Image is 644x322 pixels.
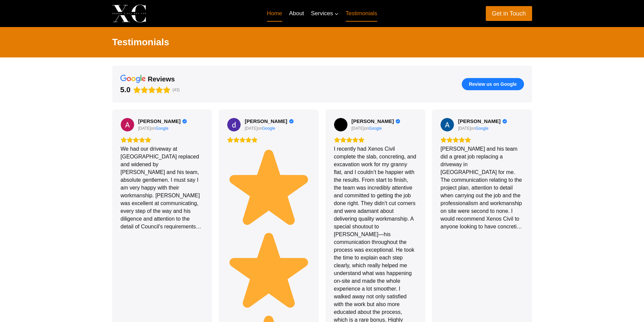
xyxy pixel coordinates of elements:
[469,81,517,87] span: Review us on Google
[227,118,241,131] img: damon fyson
[121,118,134,131] img: Adrian Revell
[156,126,169,131] div: Google
[227,118,241,131] a: View on Google
[440,118,454,131] a: View on Google
[182,119,187,124] div: Verified Customer
[245,126,258,131] div: [DATE]
[262,126,275,131] div: Google
[440,137,524,143] div: Rating: 5.0 out of 5
[172,88,180,92] span: (43)
[342,5,381,22] a: Testimonials
[286,5,308,22] a: About
[138,126,151,131] div: [DATE]
[369,126,382,131] a: View on Google
[462,78,524,90] button: Review us on Google
[289,119,294,124] div: Verified Customer
[458,126,475,131] div: on
[156,126,169,131] a: View on Google
[138,126,156,131] div: on
[152,8,199,19] p: Xenos Civil
[440,145,524,230] div: [PERSON_NAME] and his team did a great job replacing a driveway in [GEOGRAPHIC_DATA] for me. The ...
[112,4,146,22] img: Xenos Civil
[263,5,286,22] a: Home
[440,118,454,131] img: Andrew Stassen
[334,137,417,143] div: Rating: 5.0 out of 5
[120,85,171,95] div: Rating: 5.0 out of 5
[121,118,134,131] a: View on Google
[227,228,310,311] img: ⭐️
[369,126,382,131] div: Google
[121,145,204,230] div: We had our driveway at [GEOGRAPHIC_DATA] replaced and widened by [PERSON_NAME] and his team, abso...
[112,35,532,49] h2: Testimonials
[263,5,381,22] nav: Primary Navigation
[458,118,501,124] span: [PERSON_NAME]
[502,119,507,124] div: Verified Customer
[138,118,181,124] span: [PERSON_NAME]
[352,126,364,131] div: [DATE]
[352,118,401,124] a: Review by Hazar Cevikoglu
[227,145,310,228] img: ⭐️
[334,118,348,131] a: View on Google
[112,4,199,22] a: Xenos Civil
[148,75,175,83] div: reviews
[138,118,187,124] a: Review by Adrian Revell
[475,126,488,131] div: Google
[245,118,287,124] span: [PERSON_NAME]
[458,126,471,131] div: [DATE]
[227,137,310,143] div: Rating: 5.0 out of 5
[120,85,131,95] div: 5.0
[396,119,400,124] div: Verified Customer
[486,6,532,21] a: Get in Touch
[308,5,342,22] button: Child menu of Services
[352,118,394,124] span: [PERSON_NAME]
[334,118,348,131] img: Hazar Cevikoglu
[245,126,262,131] div: on
[458,118,507,124] a: Review by Andrew Stassen
[262,126,275,131] a: View on Google
[245,118,294,124] a: Review by damon fyson
[121,137,204,143] div: Rating: 5.0 out of 5
[475,126,488,131] a: View on Google
[352,126,369,131] div: on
